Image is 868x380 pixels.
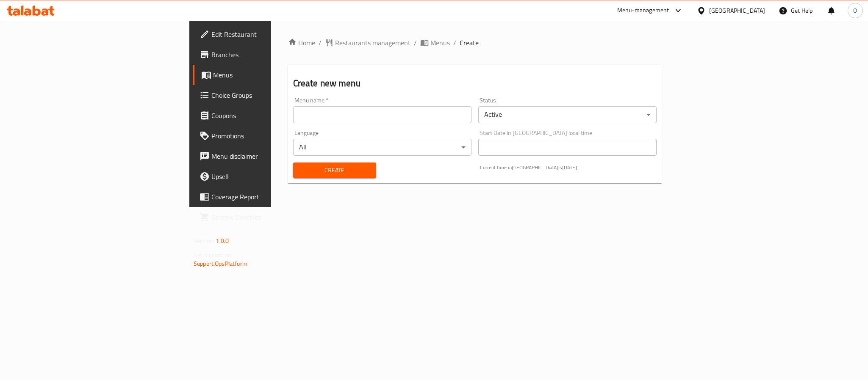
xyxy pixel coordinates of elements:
[211,151,327,161] span: Menu disclaimer
[193,44,334,65] a: Branches
[193,207,334,227] a: Grocery Checklist
[211,131,327,141] span: Promotions
[709,6,765,15] div: [GEOGRAPHIC_DATA]
[617,6,669,16] div: Menu-management
[216,235,229,246] span: 1.0.0
[193,126,334,146] a: Promotions
[194,258,247,269] a: Support.OpsPlatform
[853,6,857,15] span: O
[460,38,479,48] span: Create
[193,24,334,44] a: Edit Restaurant
[193,85,334,105] a: Choice Groups
[193,146,334,166] a: Menu disclaimer
[293,139,471,156] div: All
[430,38,450,48] span: Menus
[293,162,377,178] button: Create
[211,50,327,60] span: Branches
[293,77,657,90] h2: Create new menu
[194,250,233,261] span: Get support on:
[211,192,327,202] span: Coverage Report
[288,38,662,48] nav: breadcrumb
[211,212,327,222] span: Grocery Checklist
[480,164,657,171] p: Current time in [GEOGRAPHIC_DATA] is [DATE]
[193,105,334,126] a: Coupons
[300,165,370,176] span: Create
[213,70,327,80] span: Menus
[193,65,334,85] a: Menus
[293,106,471,123] input: Please enter Menu name
[453,38,456,48] li: /
[193,166,334,187] a: Upsell
[478,106,657,123] div: Active
[194,235,214,246] span: Version:
[211,171,327,182] span: Upsell
[211,29,327,39] span: Edit Restaurant
[211,90,327,100] span: Choice Groups
[335,38,410,48] span: Restaurants management
[325,38,410,48] a: Restaurants management
[414,38,417,48] li: /
[193,187,334,207] a: Coverage Report
[211,110,327,121] span: Coupons
[420,38,450,48] a: Menus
